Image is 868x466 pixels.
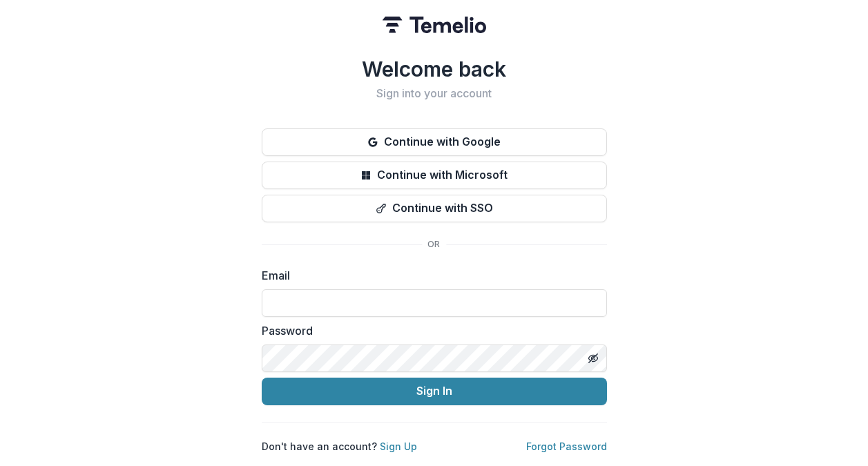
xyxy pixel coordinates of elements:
p: Don't have an account? [262,439,417,454]
button: Continue with Microsoft [262,162,607,189]
h2: Sign into your account [262,87,607,100]
button: Sign In [262,378,607,405]
button: Continue with SSO [262,195,607,222]
h1: Welcome back [262,57,607,81]
button: Continue with Google [262,128,607,156]
a: Forgot Password [526,440,607,452]
button: Toggle password visibility [582,347,604,369]
label: Password [262,322,599,339]
label: Email [262,267,599,284]
a: Sign Up [380,440,417,452]
img: Temelio [383,17,486,33]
